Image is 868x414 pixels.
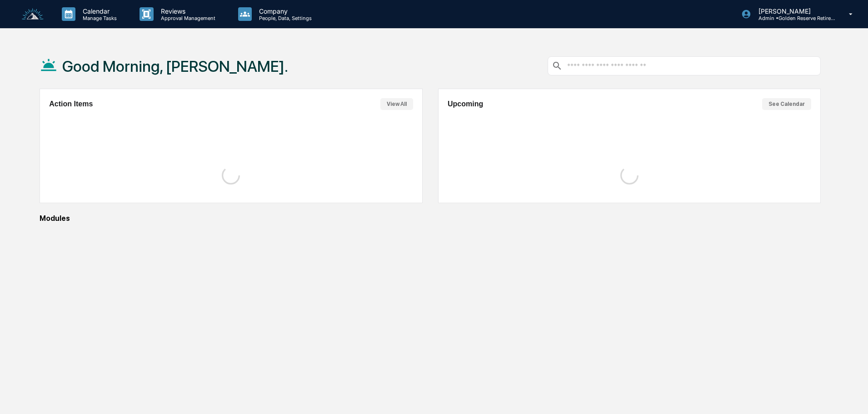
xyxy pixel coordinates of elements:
p: Company [252,7,316,15]
p: [PERSON_NAME] [751,7,836,15]
button: View All [380,98,413,110]
h1: Good Morning, [PERSON_NAME]. [62,57,288,75]
p: Approval Management [154,15,220,21]
h2: Action Items [49,100,93,108]
p: People, Data, Settings [252,15,316,21]
img: logo [22,8,44,20]
p: Admin • Golden Reserve Retirement [751,15,836,21]
p: Calendar [75,7,121,15]
h2: Upcoming [448,100,483,108]
p: Reviews [154,7,220,15]
div: Modules [40,214,821,223]
p: Manage Tasks [75,15,121,21]
button: See Calendar [762,98,811,110]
